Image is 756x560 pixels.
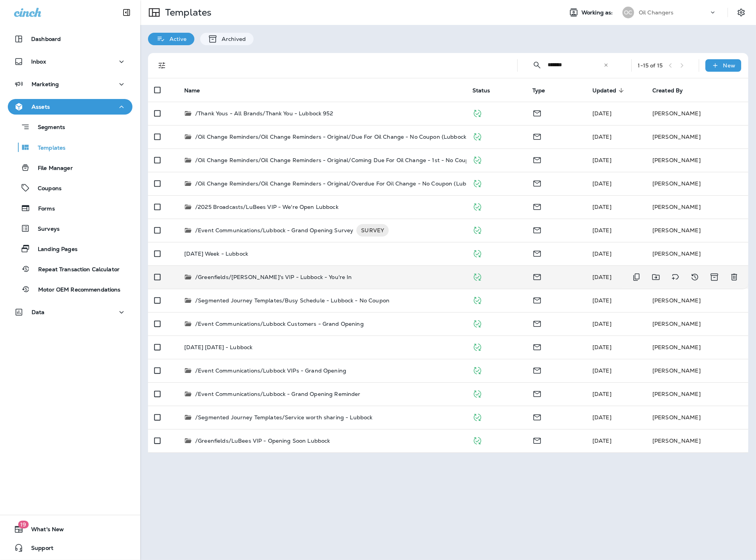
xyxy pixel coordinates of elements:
[532,296,542,303] span: Email
[592,110,611,117] span: Andrea Alcala
[592,344,611,351] span: Andrea Alcala
[532,249,542,256] span: Email
[472,296,482,303] span: Published
[532,366,542,373] span: Email
[592,320,611,327] span: Brookelynn Miller
[31,58,46,65] p: Inbox
[687,269,703,285] button: View Changelog
[646,219,748,242] td: [PERSON_NAME]
[726,269,742,285] button: Delete
[472,249,482,256] span: Published
[195,390,361,398] p: /Event Communications/Lubbock - Grand Opening Reminder
[622,7,634,18] div: OC
[529,57,545,73] button: Collapse Search
[723,62,735,69] p: New
[30,165,73,172] p: File Manager
[592,250,611,257] span: Brookelynn Miller
[23,526,64,535] span: What's New
[646,242,748,265] td: [PERSON_NAME]
[162,7,211,18] p: Templates
[8,240,132,257] button: Landing Pages
[646,406,748,429] td: [PERSON_NAME]
[646,102,748,125] td: [PERSON_NAME]
[646,125,748,148] td: [PERSON_NAME]
[472,343,482,350] span: Published
[629,269,644,285] button: Duplicate
[707,269,723,285] button: Archive
[592,367,611,374] span: Andrea Alcala
[472,203,482,210] span: Published
[8,76,132,92] button: Marketing
[8,304,132,320] button: Data
[195,110,333,117] p: /Thank Yous - All Brands/Thank You - Lubbock 952
[195,367,346,375] p: /Event Communications/Lubbock VIPs - Grand Opening
[532,343,542,350] span: Email
[668,269,683,285] button: Add tags
[195,437,330,445] p: /Greenfields/LuBees VIP - Opening Soon Lubbock
[646,336,748,359] td: [PERSON_NAME]
[195,297,389,304] p: /Segmented Journey Templates/Busy Schedule - Lubbock - No Coupon
[646,195,748,219] td: [PERSON_NAME]
[592,274,611,281] span: Brookelynn Miller
[30,246,78,253] p: Landing Pages
[31,36,61,42] p: Dashboard
[23,545,53,554] span: Support
[8,540,132,556] button: Support
[592,414,611,421] span: Andrea Alcala
[592,227,611,234] span: Brookelynn Miller
[646,312,748,336] td: [PERSON_NAME]
[648,269,664,285] button: Move to folder
[532,390,542,397] span: Email
[8,220,132,237] button: Surveys
[195,413,372,421] p: /Segmented Journey Templates/Service worth sharing - Lubbock
[472,390,482,397] span: Published
[8,139,132,155] button: Templates
[8,31,132,47] button: Dashboard
[592,87,626,94] span: Updated
[532,87,545,94] span: Type
[32,104,50,110] p: Assets
[646,359,748,382] td: [PERSON_NAME]
[8,521,132,537] button: 19What's New
[532,226,542,233] span: Email
[30,185,62,193] p: Coupons
[646,429,748,452] td: [PERSON_NAME]
[195,203,338,211] p: /2025 Broadcasts/LuBees VIP - We're Open Lubbock
[195,273,352,281] p: /Greenfields/[PERSON_NAME]'s VIP - Lubbock - You're In
[652,87,693,94] span: Created By
[8,281,132,297] button: Motor OEM Recommendations
[652,87,683,94] span: Created By
[472,226,482,233] span: Published
[32,81,59,87] p: Marketing
[184,344,252,350] p: [DATE] [DATE] - Lubbock
[472,109,482,116] span: Published
[8,261,132,277] button: Repeat Transaction Calculator
[8,200,132,216] button: Forms
[30,266,120,274] p: Repeat Transaction Calculator
[184,251,248,257] p: [DATE] Week - Lubbock
[639,9,674,16] p: Oil Changers
[582,9,615,16] span: Working as:
[532,320,542,327] span: Email
[592,437,611,444] span: Brookelynn Miller
[592,203,611,210] span: Brookelynn Miller
[8,180,132,196] button: Coupons
[592,180,611,187] span: Brookelynn Miller
[18,521,28,528] span: 19
[30,286,121,294] p: Motor OEM Recommendations
[646,172,748,195] td: [PERSON_NAME]
[195,320,364,328] p: /Event Communications/Lubbock Customers - Grand Opening
[32,309,45,315] p: Data
[472,273,482,280] span: Published
[184,87,210,94] span: Name
[30,226,60,233] p: Surveys
[532,109,542,116] span: Email
[472,132,482,140] span: Published
[532,87,555,94] span: Type
[646,289,748,312] td: [PERSON_NAME]
[646,382,748,406] td: [PERSON_NAME]
[592,157,611,164] span: Brookelynn Miller
[8,118,132,135] button: Segments
[30,145,65,152] p: Templates
[532,179,542,186] span: Email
